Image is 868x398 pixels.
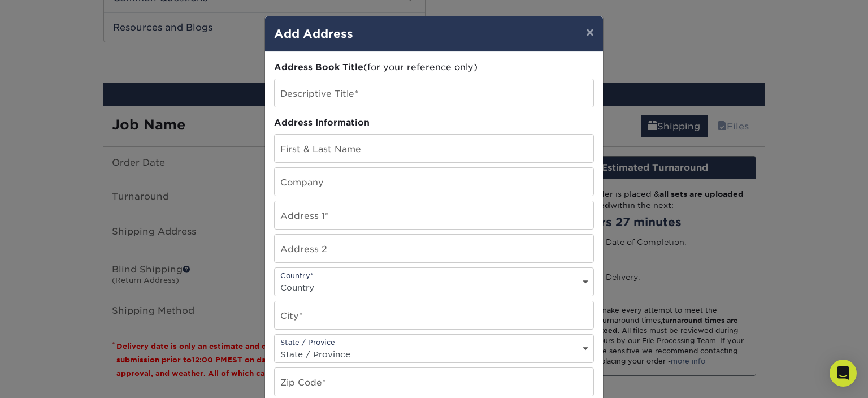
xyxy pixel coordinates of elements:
span: Address Book Title [274,62,363,72]
div: Open Intercom Messenger [830,360,857,387]
button: × [577,16,603,48]
h4: Add Address [274,25,594,42]
div: Address Information [274,116,594,129]
div: (for your reference only) [274,61,594,74]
